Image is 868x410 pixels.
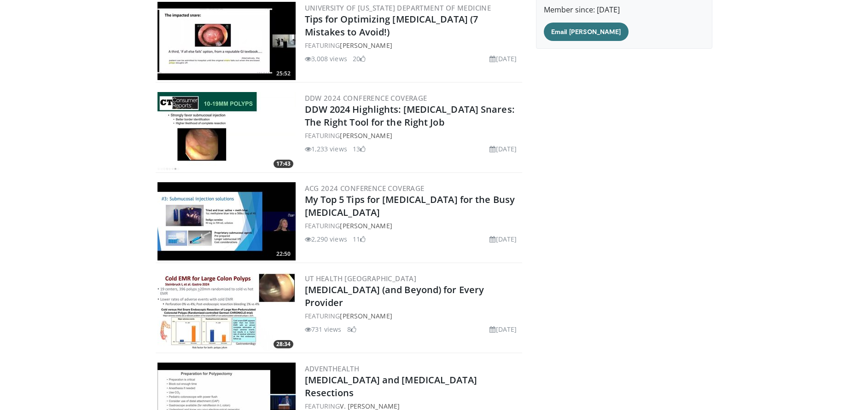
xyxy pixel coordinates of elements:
[340,41,392,50] a: [PERSON_NAME]
[340,131,392,140] a: [PERSON_NAME]
[489,144,517,154] li: [DATE]
[340,312,392,320] a: [PERSON_NAME]
[157,182,296,260] img: d1e29a0e-398b-476a-b26b-3b5e883dded9.300x170_q85_crop-smart_upscale.jpg
[274,340,293,348] span: 28:34
[274,69,293,78] span: 25:52
[305,103,514,128] a: DDW 2024 Highlights: [MEDICAL_DATA] Snares: The Right Tool for the Right Job
[305,283,484,309] a: [MEDICAL_DATA] (and Beyond) for Every Provider
[305,274,417,283] a: UT Health [GEOGRAPHIC_DATA]
[489,234,517,244] li: [DATE]
[489,324,517,334] li: [DATE]
[305,374,477,399] a: [MEDICAL_DATA] and [MEDICAL_DATA] Resections
[157,272,296,351] img: 9dd2e8e8-67f1-42ff-9368-fa8809f2f3a9.300x170_q85_crop-smart_upscale.jpg
[157,2,296,80] img: 850778bb-8ad9-4cb4-ad3c-34ed2ae53136.300x170_q85_crop-smart_upscale.jpg
[340,221,392,230] a: [PERSON_NAME]
[305,54,347,64] li: 3,008 views
[305,3,491,12] a: University of [US_STATE] Department of Medicine
[157,272,296,351] a: 28:34
[157,92,296,170] img: 1c2d976e-2a41-4d9c-ace0-c3e1adfe6604.300x170_q85_crop-smart_upscale.jpg
[353,144,366,154] li: 13
[305,324,342,334] li: 731 views
[305,93,427,103] a: DDW 2024 Conference Coverage
[544,4,705,15] p: Member since: [DATE]
[489,54,517,64] li: [DATE]
[305,193,515,219] a: My Top 5 Tips for [MEDICAL_DATA] for the Busy [MEDICAL_DATA]
[305,131,521,140] div: FEATURING
[274,250,293,258] span: 22:50
[305,364,360,373] a: AdventHealth
[305,234,347,244] li: 2,290 views
[305,184,425,193] a: ACG 2024 Conference Coverage
[157,182,296,260] a: 22:50
[544,23,628,41] a: Email [PERSON_NAME]
[353,54,366,64] li: 20
[305,13,478,38] a: Tips for Optimizing [MEDICAL_DATA] (7 Mistakes to Avoid!)
[305,40,521,50] div: FEATURING
[274,160,293,168] span: 17:43
[305,221,521,231] div: FEATURING
[305,311,521,321] div: FEATURING
[157,92,296,170] a: 17:43
[305,144,347,154] li: 1,233 views
[347,324,356,334] li: 8
[353,234,366,244] li: 11
[157,2,296,80] a: 25:52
